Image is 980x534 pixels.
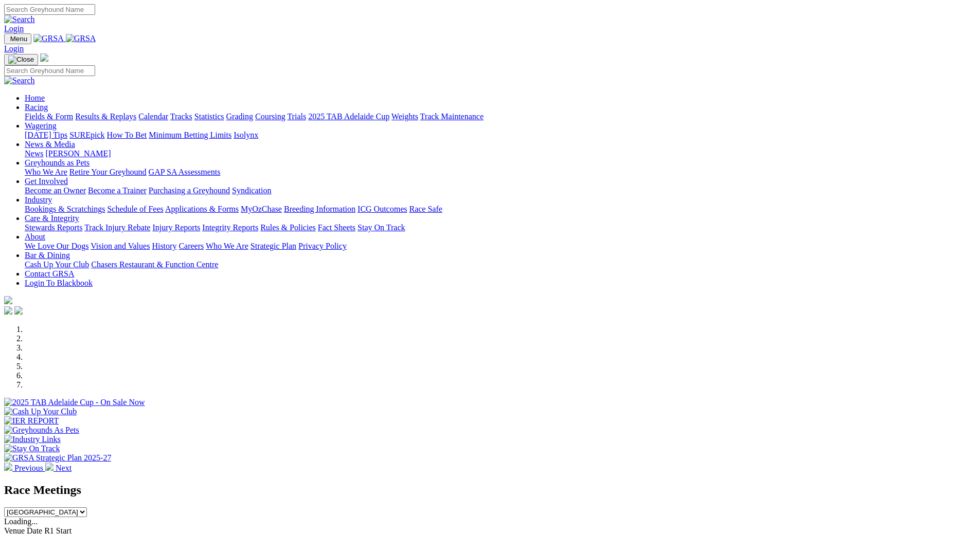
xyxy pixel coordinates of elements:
input: Search [4,65,95,76]
a: News [25,149,43,158]
a: SUREpick [69,131,104,139]
div: News & Media [25,149,976,158]
a: Retire Your Greyhound [69,168,147,176]
a: Industry [25,195,52,204]
a: Applications & Forms [165,205,239,213]
a: Stewards Reports [25,223,82,232]
a: Minimum Betting Limits [149,131,231,139]
a: Stay On Track [358,223,405,232]
a: Trials [287,112,306,121]
a: Statistics [194,112,224,121]
a: Isolynx [234,131,258,139]
a: Grading [226,112,253,121]
img: logo-grsa-white.png [4,296,12,304]
div: Bar & Dining [25,260,976,269]
a: We Love Our Dogs [25,242,88,250]
a: Wagering [25,121,57,130]
a: 2025 TAB Adelaide Cup [308,112,389,121]
a: ICG Outcomes [358,205,407,213]
div: About [25,242,976,251]
a: Login [4,44,24,53]
div: Greyhounds as Pets [25,168,976,177]
a: Previous [4,464,45,472]
button: Toggle navigation [4,54,38,65]
a: Schedule of Fees [107,205,163,213]
a: Home [25,94,45,102]
a: Rules & Policies [260,223,316,232]
div: Wagering [25,131,976,140]
img: logo-grsa-white.png [40,53,48,62]
a: Fields & Form [25,112,73,121]
button: Toggle navigation [4,33,31,44]
a: Who We Are [25,168,67,176]
a: Calendar [138,112,168,121]
a: Greyhounds as Pets [25,158,90,167]
img: Cash Up Your Club [4,407,77,416]
a: Weights [391,112,418,121]
a: Contact GRSA [25,269,74,278]
img: chevron-right-pager-white.svg [45,463,54,471]
img: chevron-left-pager-white.svg [4,463,12,471]
a: Who We Are [206,242,248,250]
a: Syndication [232,186,271,195]
a: Race Safe [409,205,442,213]
img: GRSA [66,34,96,43]
img: GRSA Strategic Plan 2025-27 [4,453,111,463]
a: Become an Owner [25,186,86,195]
span: Menu [10,35,27,43]
img: GRSA [33,34,64,43]
input: Search [4,4,95,15]
a: Bookings & Scratchings [25,205,105,213]
a: Login To Blackbook [25,279,93,287]
a: Integrity Reports [202,223,258,232]
a: Login [4,24,24,33]
a: Bar & Dining [25,251,70,260]
a: Care & Integrity [25,214,79,223]
span: Previous [14,464,43,472]
a: Vision and Values [91,242,150,250]
a: Injury Reports [152,223,200,232]
a: Results & Replays [75,112,136,121]
a: Breeding Information [284,205,355,213]
a: About [25,232,45,241]
h2: Race Meetings [4,483,976,497]
a: Purchasing a Greyhound [149,186,230,195]
a: Chasers Restaurant & Function Centre [91,260,218,269]
img: twitter.svg [14,306,23,315]
img: IER REPORT [4,416,59,426]
div: Get Involved [25,186,976,195]
a: Get Involved [25,177,68,186]
div: Care & Integrity [25,223,976,232]
img: Greyhounds As Pets [4,426,79,435]
img: Search [4,15,35,24]
img: Search [4,76,35,85]
a: GAP SA Assessments [149,168,221,176]
a: Coursing [255,112,286,121]
img: Close [8,56,34,64]
a: How To Bet [107,131,147,139]
img: Stay On Track [4,444,60,453]
span: Next [56,464,72,472]
img: 2025 TAB Adelaide Cup - On Sale Now [4,398,145,407]
a: News & Media [25,140,75,149]
a: Racing [25,103,48,112]
a: [DATE] Tips [25,131,67,139]
div: Industry [25,205,976,214]
a: Track Injury Rebate [84,223,150,232]
a: [PERSON_NAME] [45,149,111,158]
a: Strategic Plan [251,242,296,250]
a: History [152,242,176,250]
a: Fact Sheets [318,223,355,232]
a: Become a Trainer [88,186,147,195]
a: Cash Up Your Club [25,260,89,269]
a: Privacy Policy [298,242,347,250]
div: Racing [25,112,976,121]
span: Loading... [4,517,38,526]
img: Industry Links [4,435,61,444]
a: Next [45,464,72,472]
img: facebook.svg [4,306,12,315]
a: Track Maintenance [420,112,484,121]
a: Tracks [170,112,192,121]
a: Careers [179,242,204,250]
a: MyOzChase [241,205,282,213]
